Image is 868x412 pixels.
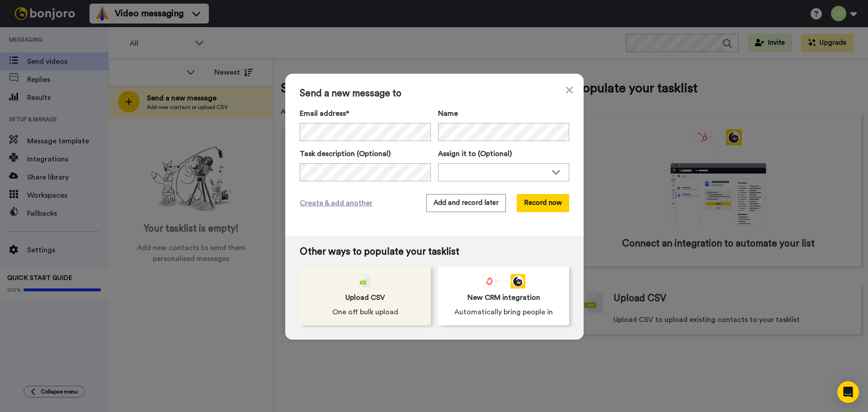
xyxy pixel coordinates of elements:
label: Assign it to (Optional) [438,148,569,159]
span: Name [438,108,458,119]
label: Email address* [300,108,431,119]
span: Send a new message to [300,88,569,99]
div: Open Intercom Messenger [837,381,859,403]
label: Task description (Optional) [300,148,431,159]
span: Create & add another [300,198,373,208]
button: Record now [517,194,569,212]
img: csv-grey.png [360,274,371,289]
span: Other ways to populate your tasklist [300,246,569,257]
span: Upload CSV [345,292,385,303]
span: New CRM integration [467,292,540,303]
button: Add and record later [426,194,506,212]
span: One off bulk upload [332,307,398,317]
div: animation [482,274,525,289]
span: Automatically bring people in [454,307,553,317]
